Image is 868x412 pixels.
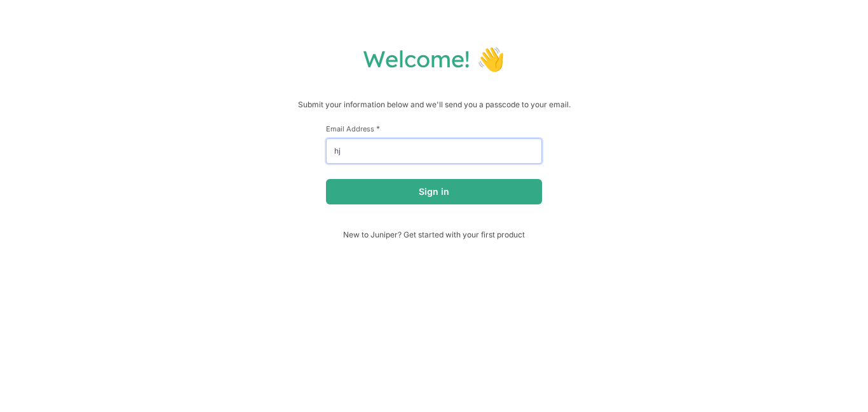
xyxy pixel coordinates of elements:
[326,179,542,204] button: Sign in
[13,44,855,73] h1: Welcome! 👋
[376,124,380,133] span: This field is required.
[13,98,855,111] p: Submit your information below and we'll send you a passcode to your email.
[326,124,542,133] label: Email Address
[326,138,542,164] input: email@example.com
[326,230,542,239] span: New to Juniper? Get started with your first product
